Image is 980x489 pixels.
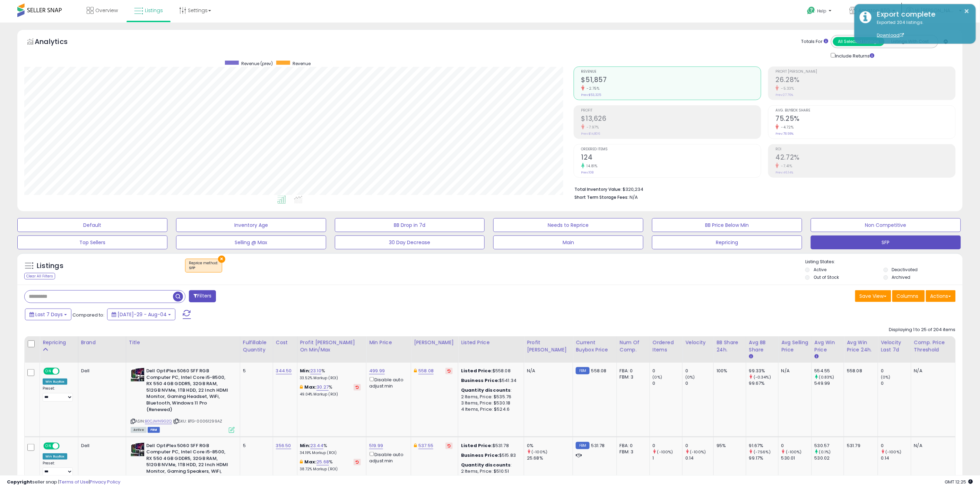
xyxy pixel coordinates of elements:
div: 558.08 [847,368,873,374]
a: B0CJMN9G2Q [145,418,172,424]
b: Min: [300,367,311,374]
p: 34.19% Markup (ROI) [300,451,361,455]
button: Columns [892,290,925,302]
div: 0 [781,443,812,449]
h2: $13,626 [581,115,761,124]
small: (-100%) [690,449,706,455]
div: Displaying 1 to 25 of 204 items [889,327,956,333]
div: 5 [243,443,268,449]
a: 25.68 [316,459,329,465]
span: Revenue (prev) [241,61,273,66]
a: 537.55 [418,442,433,449]
b: Quantity discounts [461,387,511,393]
div: Comp. Price Threshold [914,339,953,354]
button: Save View [855,290,891,302]
h2: $51,857 [581,76,761,85]
div: SFP [189,266,218,270]
span: [DATE]-29 - Aug-04 [118,311,167,318]
small: FBM [576,367,589,374]
div: 100% [717,368,741,374]
span: Compared to: [72,312,104,318]
small: Prev: 78.98% [776,132,794,136]
th: The percentage added to the cost of goods (COGS) that forms the calculator for Min & Max prices. [297,336,366,363]
b: Business Price: [461,452,499,459]
button: 30 Day Decrease [335,235,485,249]
div: seller snap | | [7,479,120,486]
span: Avg. Buybox Share [776,109,955,113]
span: OFF [59,443,70,449]
div: BB Share 24h. [717,339,743,354]
div: 530.01 [781,455,812,461]
a: 344.50 [276,367,292,374]
div: 0 [881,443,911,449]
button: Actions [926,290,956,302]
button: × [964,7,970,16]
div: 531.79 [847,443,873,449]
small: Prev: 27.76% [776,93,793,97]
span: ON [44,443,53,449]
button: Needs to Reprice [493,218,643,232]
p: 33.52% Markup (ROI) [300,376,361,381]
button: BB Drop in 7d [335,218,485,232]
small: (-100%) [885,449,901,455]
div: Clear All Filters [24,273,55,279]
div: Velocity Last 7d [881,339,908,354]
div: 530.57 [815,443,844,449]
small: (0%) [685,374,695,380]
div: FBA: 0 [620,368,644,374]
div: 0 [653,443,683,449]
button: All Selected Listings [833,37,885,46]
div: 0 [881,380,911,386]
small: (-100%) [786,449,802,455]
div: Num of Comp. [620,339,647,354]
div: Cost [276,339,294,346]
div: $531.78 [461,443,519,449]
b: Max: [305,384,317,390]
a: 558.08 [418,367,434,374]
label: Active [814,267,826,273]
span: Ordered Items [581,148,761,151]
div: Fulfillable Quantity [243,339,270,354]
button: Selling @ Max [176,235,326,249]
div: Disable auto adjust min [369,451,406,464]
a: 356.50 [276,442,291,449]
b: Max: [305,459,317,465]
p: 49.04% Markup (ROI) [300,392,361,397]
div: 0 [881,368,911,374]
button: Filters [189,290,216,302]
div: 0 [685,380,713,386]
div: 3 Items, Price: $505.2 [461,474,519,481]
div: % [300,384,361,397]
span: 531.78 [591,442,605,449]
b: Listed Price: [461,442,493,449]
label: Out of Stock [814,274,839,280]
div: Include Returns [826,52,883,60]
span: 2025-08-12 12:25 GMT [945,479,973,485]
div: 2 Items, Price: $510.51 [461,468,519,474]
span: OFF [59,368,70,374]
small: (-7.56%) [754,449,771,455]
span: ROI [776,148,955,151]
img: 51r877-8idL._SL40_.jpg [131,368,145,382]
div: $541.34 [461,377,519,384]
div: N/A [781,368,806,374]
span: Columns [897,293,919,300]
h2: 42.72% [776,153,955,163]
span: ON [44,368,53,374]
div: Listed Price [461,339,521,346]
div: 5 [243,368,268,374]
small: (-100%) [531,449,547,455]
div: 3 Items, Price: $530.18 [461,400,519,406]
img: 51WkM7HSP0L._SL40_.jpg [131,443,145,456]
small: -7.97% [584,125,599,130]
div: Exported 204 listings. [872,19,971,39]
div: Avg Selling Price [781,339,809,354]
div: Title [129,339,237,346]
b: Min: [300,442,311,449]
div: % [300,443,361,455]
h5: Analytics [35,37,81,48]
button: BB Price Below Min [652,218,802,232]
span: 558.08 [591,367,607,374]
div: 554.55 [815,368,844,374]
div: 0.14 [685,455,713,461]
